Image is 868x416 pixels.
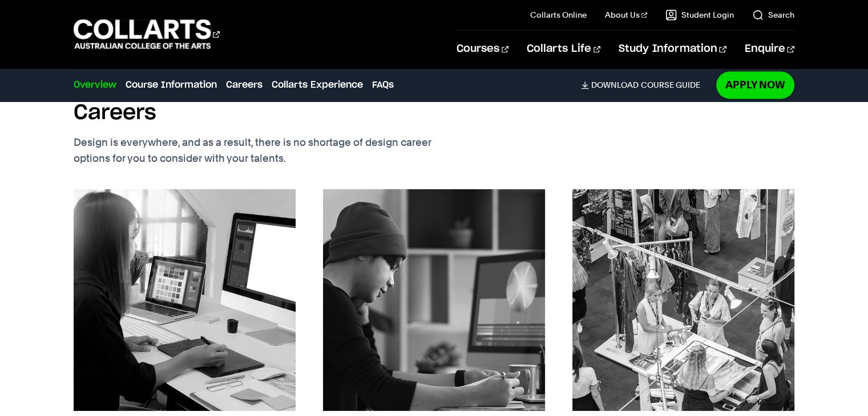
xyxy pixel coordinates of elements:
[752,9,794,21] a: Search
[619,30,726,68] a: Study Information
[665,9,734,21] a: Student Login
[745,30,794,68] a: Enquire
[74,18,220,50] div: Go to homepage
[226,78,263,92] a: Careers
[457,30,508,68] a: Courses
[74,134,490,166] p: Design is everywhere, and as a result, there is no shortage of design career options for you to c...
[527,30,600,68] a: Collarts Life
[126,78,217,92] a: Course Information
[372,78,394,92] a: FAQs
[716,71,794,98] a: Apply Now
[530,9,587,21] a: Collarts Online
[591,80,639,90] span: Download
[605,9,647,21] a: About Us
[581,80,709,90] a: DownloadCourse Guide
[74,78,116,92] a: Overview
[272,78,363,92] a: Collarts Experience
